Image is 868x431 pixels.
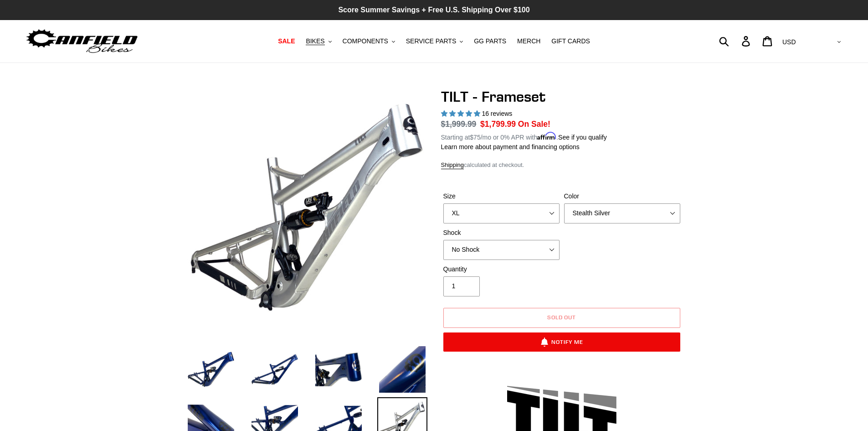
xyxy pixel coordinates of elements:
span: BIKES [306,37,324,45]
span: GIFT CARDS [551,37,590,45]
span: 16 reviews [482,110,512,117]
button: Notify Me [443,332,680,352]
img: Load image into Gallery viewer, TILT - Frameset [377,344,427,395]
button: SERVICE PARTS [401,35,467,47]
input: Search [724,31,747,51]
span: COMPONENTS [343,37,388,45]
label: Color [564,192,680,201]
h1: TILT - Frameset [441,88,683,105]
span: Sold out [547,314,576,321]
img: Load image into Gallery viewer, TILT - Frameset [250,344,300,395]
span: $1,799.99 [480,119,516,129]
a: See if you qualify - Learn more about Affirm Financing (opens in modal) [558,134,607,141]
span: Affirm [537,132,556,140]
button: BIKES [301,35,336,47]
button: Sold out [443,308,680,328]
div: calculated at checkout. [441,161,683,170]
a: Shipping [441,161,464,169]
span: 5.00 stars [441,110,482,117]
img: Load image into Gallery viewer, TILT - Frameset [313,344,364,395]
p: Starting at /mo or 0% APR with . [441,130,607,142]
label: Size [443,192,560,201]
a: GG PARTS [469,35,511,47]
span: GG PARTS [474,37,506,45]
a: GIFT CARDS [547,35,595,47]
span: On Sale! [518,118,550,130]
span: $75 [470,134,480,141]
img: Load image into Gallery viewer, TILT - Frameset [186,344,236,395]
span: MERCH [517,37,540,45]
button: COMPONENTS [338,35,400,47]
span: SALE [278,37,295,45]
a: MERCH [513,35,545,47]
label: Quantity [443,265,560,274]
span: SERVICE PARTS [406,37,456,45]
label: Shock [443,228,560,238]
img: Canfield Bikes [25,27,139,56]
a: SALE [273,35,299,47]
s: $1,999.99 [441,119,477,129]
a: Learn more about payment and financing options [441,143,580,151]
